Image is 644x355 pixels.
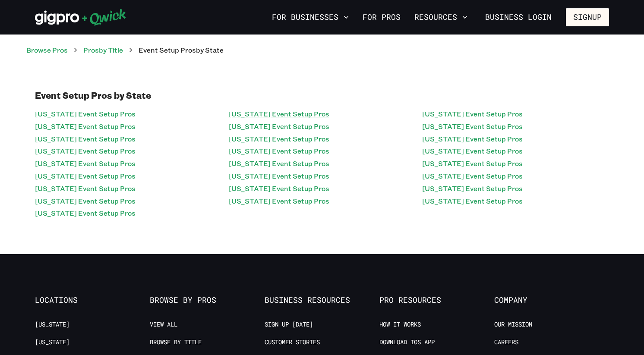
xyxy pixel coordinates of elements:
a: Prosby Title [83,45,123,54]
a: [US_STATE] Event Setup Pros [229,145,329,157]
a: [US_STATE] Event Setup Pros [35,195,136,207]
a: [US_STATE] Event Setup Pros [422,157,523,170]
h1: Event Setup Pros by State [35,90,609,101]
img: Qwick [35,9,126,26]
button: For Businesses [268,10,352,25]
button: Signup [566,8,609,26]
a: [US_STATE] Event Setup Pros [229,170,329,182]
span: Locations [35,295,150,305]
span: Business Resources [265,295,379,305]
a: [US_STATE] [35,320,69,329]
a: [US_STATE] Event Setup Pros [422,120,523,133]
a: Careers [494,338,518,346]
a: View All [150,320,177,329]
a: [US_STATE] Event Setup Pros [422,182,523,195]
a: [US_STATE] Event Setup Pros [229,108,329,120]
a: [US_STATE] Event Setup Pros [229,182,329,195]
a: [US_STATE] Event Setup Pros [422,170,523,182]
a: Our Mission [494,320,532,329]
a: Browse Pros [26,45,68,54]
a: [US_STATE] Event Setup Pros [35,108,136,120]
a: [US_STATE] Event Setup Pros [422,195,523,207]
a: [US_STATE] Event Setup Pros [35,182,136,195]
a: [US_STATE] Event Setup Pros [422,133,523,145]
a: Business Login [478,8,559,26]
a: [US_STATE] Event Setup Pros [422,145,523,157]
a: For Pros [359,10,404,25]
span: Pro Resources [379,295,494,305]
span: Browse by Pros [150,295,265,305]
nav: breadcrumb [26,45,618,55]
span: Company [494,295,609,305]
a: [US_STATE] Event Setup Pros [35,157,136,170]
a: [US_STATE] Event Setup Pros [35,207,136,220]
a: How it Works [379,320,421,329]
a: [US_STATE] Event Setup Pros [229,157,329,170]
a: [US_STATE] Event Setup Pros [35,145,136,157]
a: Browse by Title [150,338,202,346]
a: [US_STATE] Event Setup Pros [229,195,329,207]
a: [US_STATE] Event Setup Pros [422,108,523,120]
a: [US_STATE] Event Setup Pros [35,170,136,182]
button: Resources [411,10,471,25]
a: [US_STATE] Event Setup Pros [35,133,136,145]
p: Event Setup Pros by State [139,45,224,55]
a: Sign up [DATE] [265,320,313,329]
iframe: Netlify Drawer [154,334,490,355]
a: [US_STATE] Event Setup Pros [229,120,329,133]
a: [US_STATE] Event Setup Pros [35,120,136,133]
a: [US_STATE] [35,338,69,346]
a: [US_STATE] Event Setup Pros [229,133,329,145]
